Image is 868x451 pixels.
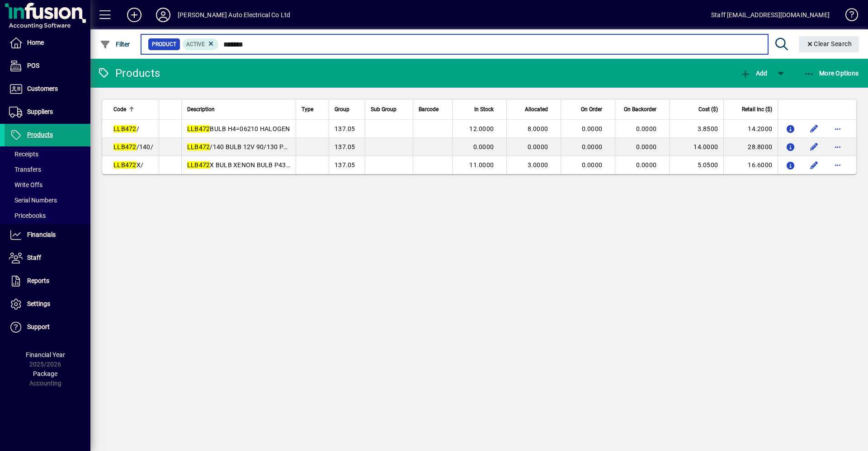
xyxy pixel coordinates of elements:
[27,277,49,284] span: Reports
[5,146,90,162] a: Receipts
[624,104,656,114] span: On Backorder
[469,125,494,132] span: 12.0000
[669,156,723,174] td: 5.0500
[335,104,359,114] div: Group
[5,177,90,193] a: Write Offs
[302,104,323,114] div: Type
[5,247,90,269] a: Staff
[830,122,845,136] button: More options
[26,351,65,358] span: Financial Year
[27,254,41,261] span: Staff
[371,104,396,114] span: Sub Group
[5,101,90,123] a: Suppliers
[187,125,290,132] span: BULB H4=06210 HALOGEN
[187,104,215,114] span: Description
[636,143,657,150] span: 0.0000
[830,140,845,154] button: More options
[187,161,210,169] em: LLB472
[419,104,447,114] div: Barcode
[528,125,548,132] span: 8.0000
[187,161,334,169] span: X BULB XENON BULB P43T 60/55WATT=X
[528,143,548,150] span: 0.0000
[528,161,548,169] span: 3.0000
[9,197,57,204] span: Serial Numbers
[113,161,137,169] em: LLB472
[636,125,657,132] span: 0.0000
[9,150,38,158] span: Receipts
[187,143,210,150] em: LLB472
[27,39,44,46] span: Home
[807,158,821,172] button: Edit
[149,7,178,23] button: Profile
[5,224,90,246] a: Financials
[458,104,502,114] div: In Stock
[802,65,861,81] button: More Options
[9,166,41,173] span: Transfers
[113,125,139,132] span: /
[723,156,778,174] td: 16.6000
[742,104,772,114] span: Retail Inc ($)
[335,125,355,132] span: 137.05
[525,104,548,114] span: Allocated
[711,8,830,22] div: Staff [EMAIL_ADDRESS][DOMAIN_NAME]
[740,70,767,77] span: Add
[804,70,859,77] span: More Options
[120,7,149,23] button: Add
[9,181,42,188] span: Write Offs
[636,161,657,169] span: 0.0000
[582,161,603,169] span: 0.0000
[183,38,219,50] mat-chip: Activation Status: Active
[5,208,90,223] a: Pricebooks
[113,161,143,169] span: X/
[186,41,205,47] span: Active
[5,55,90,77] a: POS
[335,161,355,169] span: 137.05
[5,32,90,54] a: Home
[335,143,355,150] span: 137.05
[807,140,821,154] button: Edit
[187,104,290,114] div: Description
[302,104,313,114] span: Type
[27,108,53,115] span: Suppliers
[669,120,723,138] td: 3.8500
[113,104,126,114] span: Code
[113,143,153,150] span: /140/
[698,104,718,114] span: Cost ($)
[27,85,58,92] span: Customers
[27,300,50,307] span: Settings
[621,104,665,114] div: On Backorder
[799,36,859,52] button: Clear
[566,104,610,114] div: On Order
[723,138,778,156] td: 28.8000
[335,104,349,114] span: Group
[419,104,439,114] span: Barcode
[100,41,130,48] span: Filter
[473,143,494,150] span: 0.0000
[839,2,857,31] a: Knowledge Base
[27,323,50,330] span: Support
[187,143,325,150] span: /140 BULB 12V 90/130 P43T-38=06212
[582,143,603,150] span: 0.0000
[738,65,769,81] button: Add
[178,8,290,22] div: [PERSON_NAME] Auto Electrical Co Ltd
[27,131,53,138] span: Products
[830,158,845,172] button: More options
[98,36,132,52] button: Filter
[152,40,176,49] span: Product
[582,125,603,132] span: 0.0000
[5,193,90,208] a: Serial Numbers
[5,78,90,100] a: Customers
[187,125,210,132] em: LLB472
[669,138,723,156] td: 14.0000
[512,104,556,114] div: Allocated
[469,161,494,169] span: 11.0000
[5,270,90,292] a: Reports
[27,62,39,69] span: POS
[5,162,90,177] a: Transfers
[113,143,137,150] em: LLB472
[474,104,494,114] span: In Stock
[113,104,153,114] div: Code
[581,104,602,114] span: On Order
[97,66,160,80] div: Products
[806,40,852,47] span: Clear Search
